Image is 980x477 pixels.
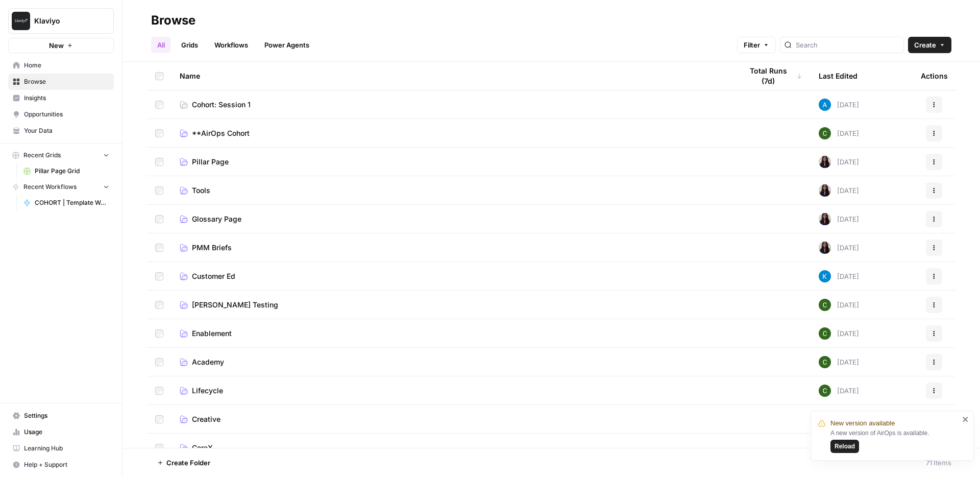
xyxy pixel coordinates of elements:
img: 14qrvic887bnlg6dzgoj39zarp80 [819,127,831,139]
div: A new version of AirOps is available. [830,428,959,453]
a: All [151,37,171,53]
span: Help + Support [24,460,109,469]
div: [DATE] [819,99,859,111]
div: Last Edited [819,62,857,90]
button: close [962,415,969,423]
span: Lifecycle [192,386,223,396]
span: Usage [24,427,109,437]
span: Academy [192,357,224,367]
span: COHORT | Template Workflow [35,198,109,207]
a: Grids [175,37,204,53]
a: PMM Briefs [180,243,726,253]
div: [DATE] [819,327,859,340]
a: Learning Hub [8,440,114,457]
img: 14qrvic887bnlg6dzgoj39zarp80 [819,356,831,368]
a: Glossary Page [180,214,726,224]
button: Create [908,37,951,53]
span: Tools [192,185,210,196]
span: Insights [24,93,109,103]
span: Pillar Page Grid [35,166,109,176]
span: Pillar Page [192,157,229,167]
span: Create [914,40,936,50]
span: Filter [744,40,760,50]
img: rox323kbkgutb4wcij4krxobkpon [819,156,831,168]
span: New [49,40,64,51]
a: Opportunities [8,106,114,123]
a: Creative [180,414,726,424]
a: Browse [8,74,114,90]
a: CoreX [180,443,726,453]
a: Cohort: Session 1 [180,100,726,110]
a: Usage [8,424,114,440]
span: Create Folder [166,458,210,468]
img: 14qrvic887bnlg6dzgoj39zarp80 [819,327,831,340]
div: [DATE] [819,242,859,254]
div: [DATE] [819,270,859,282]
span: Recent Grids [23,151,61,160]
img: rox323kbkgutb4wcij4krxobkpon [819,213,831,225]
span: New version available [830,418,895,428]
span: Settings [24,411,109,420]
a: Customer Ed [180,271,726,281]
a: [PERSON_NAME] Testing [180,300,726,310]
img: 14qrvic887bnlg6dzgoj39zarp80 [819,299,831,311]
a: Pillar Page Grid [19,163,114,179]
span: Creative [192,414,220,424]
div: Actions [921,62,948,90]
a: Lifecycle [180,386,726,396]
div: [DATE] [819,184,859,197]
span: Browse [24,77,109,86]
button: Create Folder [151,455,216,471]
span: Recent Workflows [23,182,77,192]
div: [DATE] [819,127,859,139]
a: Enablement [180,328,726,339]
span: [PERSON_NAME] Testing [192,300,278,310]
span: Customer Ed [192,271,235,281]
span: Enablement [192,328,232,339]
span: Cohort: Session 1 [192,100,251,110]
span: PMM Briefs [192,243,232,253]
span: Your Data [24,126,109,135]
a: **AirOps Cohort [180,128,726,138]
div: [DATE] [819,213,859,225]
div: 71 Items [926,458,951,468]
img: rox323kbkgutb4wcij4krxobkpon [819,184,831,197]
span: Glossary Page [192,214,241,224]
span: CoreX [192,443,213,453]
div: [DATE] [819,385,859,397]
div: Name [180,62,726,90]
input: Search [796,40,899,50]
a: Academy [180,357,726,367]
a: Tools [180,185,726,196]
span: Reload [835,442,855,451]
img: rox323kbkgutb4wcij4krxobkpon [819,242,831,254]
img: zdhmu8j9dpt46ofesn2i0ad6n35e [819,270,831,282]
img: o3cqybgnmipr355j8nz4zpq1mc6x [819,99,831,111]
button: Reload [830,440,859,453]
span: Klaviyo [34,16,96,26]
img: 14qrvic887bnlg6dzgoj39zarp80 [819,385,831,397]
a: Home [8,57,114,74]
div: Total Runs (7d) [742,62,802,90]
button: Recent Workflows [8,179,114,195]
a: Pillar Page [180,157,726,167]
div: [DATE] [819,299,859,311]
span: **AirOps Cohort [192,128,250,138]
button: New [8,38,114,53]
div: Browse [151,12,195,29]
a: Workflows [208,37,254,53]
div: [DATE] [819,156,859,168]
span: Opportunities [24,110,109,119]
span: Home [24,61,109,70]
a: Insights [8,90,114,106]
a: COHORT | Template Workflow [19,195,114,211]
button: Filter [737,37,776,53]
button: Help + Support [8,457,114,473]
img: Klaviyo Logo [12,12,30,30]
a: Your Data [8,123,114,139]
span: Learning Hub [24,444,109,453]
button: Workspace: Klaviyo [8,8,114,34]
a: Power Agents [258,37,315,53]
button: Recent Grids [8,148,114,163]
div: [DATE] [819,356,859,368]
